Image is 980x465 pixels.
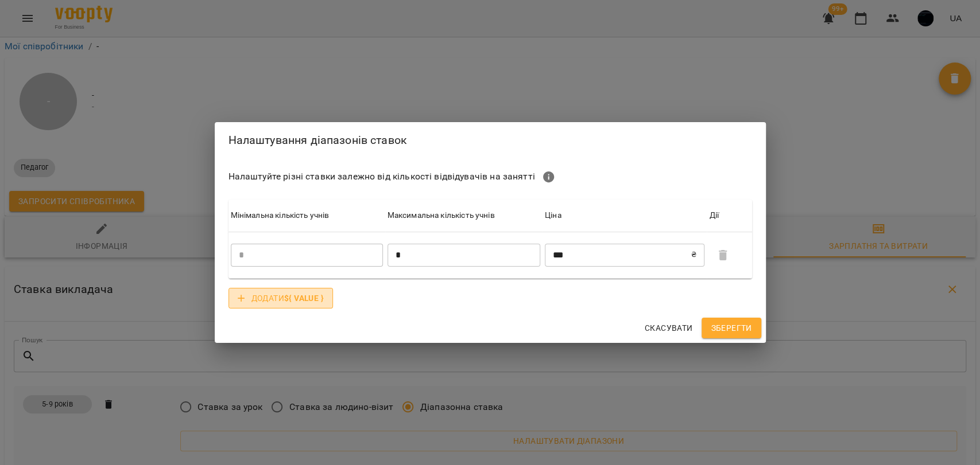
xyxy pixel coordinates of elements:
span: Зберегти [711,321,752,335]
span: Додати [251,291,324,305]
b: ${ value } [284,294,324,303]
th: Мінімальна кількість учнів [228,200,385,232]
button: Зберегти [702,318,761,338]
button: Скасувати [640,318,698,338]
p: Налаштуйте різні ставки залежно від кількості відвідувачів на занятті [228,163,752,191]
th: Дії [707,200,752,232]
th: Ціна [543,200,707,232]
button: Якщо кількість відвідувачів перевищує максимальну кількість у найбільшому діапазоні, буде застосо... [535,163,563,191]
span: Скасувати [645,321,693,335]
th: Максимальна кількість учнів [385,200,543,232]
button: Додати${ value } [228,288,333,308]
span: ₴ [691,249,696,261]
h2: Налаштування діапазонів ставок [228,131,752,149]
